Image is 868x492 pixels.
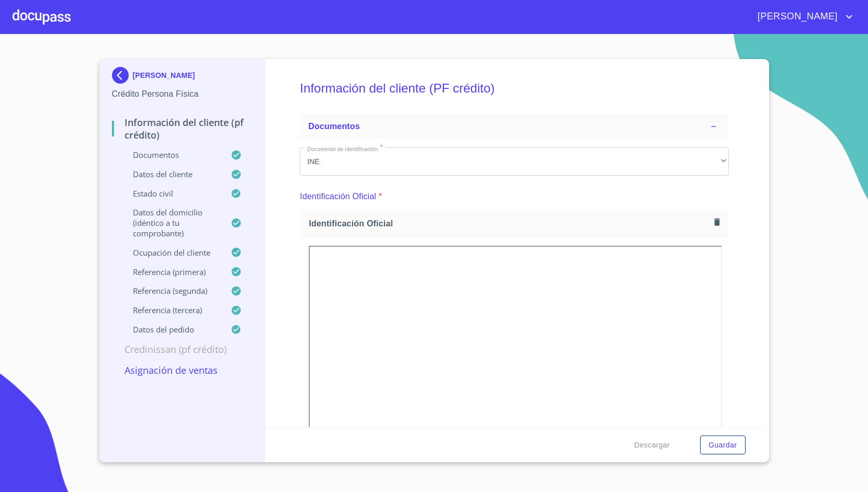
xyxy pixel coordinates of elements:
[112,169,231,179] p: Datos del cliente
[308,122,359,131] span: Documentos
[112,343,253,356] p: Credinissan (PF crédito)
[112,67,253,88] div: [PERSON_NAME]
[112,150,231,160] p: Documentos
[112,207,231,238] p: Datos del domicilio (idéntico a tu comprobante)
[309,218,710,229] span: Identificación Oficial
[708,439,737,452] span: Guardar
[300,147,729,176] div: INE
[750,8,855,25] button: account of current user
[300,190,376,203] p: Identificación Oficial
[700,436,745,455] button: Guardar
[112,285,231,296] p: Referencia (segunda)
[112,324,231,335] p: Datos del pedido
[112,116,253,141] p: Información del cliente (PF crédito)
[630,436,674,455] button: Descargar
[300,67,729,110] h5: Información del cliente (PF crédito)
[112,305,231,315] p: Referencia (tercera)
[112,67,133,84] img: Docupass spot blue
[112,364,253,376] p: Asignación de Ventas
[750,8,843,25] span: [PERSON_NAME]
[112,247,231,258] p: Ocupación del Cliente
[112,267,231,277] p: Referencia (primera)
[112,88,253,100] p: Crédito Persona Física
[133,71,195,79] p: [PERSON_NAME]
[300,114,729,139] div: Documentos
[634,439,670,452] span: Descargar
[112,188,231,199] p: Estado Civil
